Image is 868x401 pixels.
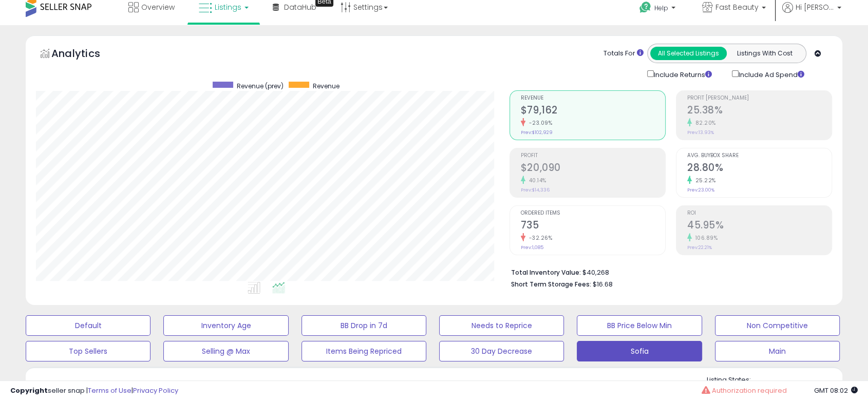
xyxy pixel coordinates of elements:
li: $40,268 [511,265,824,278]
small: Prev: 23.00% [687,187,714,193]
small: 106.89% [692,234,718,242]
div: Include Ad Spend [724,68,821,80]
span: Hi [PERSON_NAME] [796,2,834,12]
h2: $79,162 [521,104,665,118]
h2: 25.38% [687,104,832,118]
button: 30 Day Decrease [439,341,564,361]
b: Short Term Storage Fees: [511,280,591,289]
small: 25.22% [692,177,716,184]
span: Revenue [313,82,339,90]
span: ROI [687,211,832,216]
span: 2025-08-15 08:02 GMT [814,386,858,395]
h2: 45.95% [687,219,832,233]
a: Hi [PERSON_NAME] [782,2,841,25]
button: Top Sellers [26,341,150,361]
h5: Analytics [51,46,120,63]
div: seller snap | | [10,386,178,396]
button: Inventory Age [163,315,288,336]
span: Listings [215,2,241,12]
button: BB Drop in 7d [301,315,426,336]
button: BB Price Below Min [577,315,702,336]
h5: Listings [54,379,94,393]
h2: 735 [521,219,665,233]
b: Total Inventory Value: [511,268,581,277]
button: Selling @ Max [163,341,288,361]
span: Revenue (prev) [237,82,284,90]
button: Sofia [577,341,702,361]
small: Prev: 22.21% [687,244,712,251]
span: Revenue [521,96,665,101]
h2: $20,090 [521,162,665,176]
button: Default [26,315,150,336]
span: Profit [521,153,665,159]
span: Fast Beauty [715,2,759,12]
span: Avg. Buybox Share [687,153,832,159]
button: Main [715,341,840,361]
h2: 28.80% [687,162,832,176]
small: -32.26% [525,234,553,242]
button: Non Competitive [715,315,840,336]
button: Items Being Repriced [301,341,426,361]
small: 40.14% [525,177,546,184]
small: Prev: $14,336 [521,187,550,193]
strong: Copyright [10,386,48,395]
i: Get Help [639,1,652,14]
div: Include Returns [639,68,724,80]
small: Prev: $102,929 [521,129,553,136]
span: Ordered Items [521,211,665,216]
a: Terms of Use [88,386,131,395]
small: 82.20% [692,119,716,127]
button: All Selected Listings [650,47,727,60]
button: Needs to Reprice [439,315,564,336]
span: DataHub [284,2,316,12]
small: Prev: 13.93% [687,129,714,136]
span: Profit [PERSON_NAME] [687,96,832,101]
small: -23.09% [525,119,553,127]
span: Overview [141,2,175,12]
div: Totals For [603,49,644,59]
small: Prev: 1,085 [521,244,543,251]
a: Privacy Policy [133,386,178,395]
p: Listing States: [707,375,842,385]
button: Listings With Cost [726,47,803,60]
span: $16.68 [593,279,613,289]
span: Help [654,4,668,12]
